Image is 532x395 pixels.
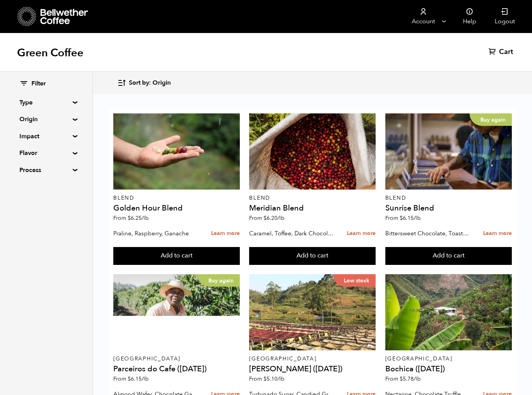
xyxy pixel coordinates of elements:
[113,365,240,373] h4: Parceiros do Cafe ([DATE])
[347,225,376,242] a: Learn more
[385,365,512,373] h4: Bochica ([DATE])
[142,375,149,383] span: /lb
[113,214,149,222] span: From
[489,47,515,57] a: Cart
[277,375,284,383] span: /lb
[400,375,403,383] span: $
[128,375,131,383] span: $
[400,214,403,222] span: $
[263,214,267,222] span: $
[263,375,267,383] span: $
[113,274,240,350] a: Buy again
[19,165,73,175] summary: Process
[113,204,240,212] h4: Golden Hour Blend
[113,228,199,239] p: Praline, Raspberry, Ganache
[128,214,131,222] span: $
[19,148,73,158] summary: Flavor
[128,375,149,383] bdi: 6.15
[385,228,471,239] p: Bittersweet Chocolate, Toasted Marshmallow, Candied Orange, Praline
[249,247,376,265] button: Add to cart
[470,113,512,126] p: Buy again
[249,365,376,373] h4: [PERSON_NAME] ([DATE])
[385,375,421,383] span: From
[414,375,421,383] span: /lb
[113,247,240,265] button: Add to cart
[249,195,376,201] p: Blend
[385,356,512,362] p: [GEOGRAPHIC_DATA]
[385,113,512,190] a: Buy again
[249,214,284,222] span: From
[400,214,421,222] bdi: 6.15
[333,274,376,287] p: Low stock
[499,47,513,57] span: Cart
[113,375,149,383] span: From
[19,98,73,107] summary: Type
[19,132,73,141] summary: Impact
[277,214,284,222] span: /lb
[211,225,240,242] a: Learn more
[414,214,421,222] span: /lb
[249,228,335,239] p: Caramel, Toffee, Dark Chocolate
[142,214,149,222] span: /lb
[263,214,284,222] bdi: 6.20
[249,274,376,350] a: Low stock
[385,204,512,212] h4: Sunrise Blend
[263,375,284,383] bdi: 5.10
[129,79,171,87] span: Sort by: Origin
[198,274,240,287] p: Buy again
[117,74,171,92] button: Sort by: Origin
[31,80,46,88] span: Filter
[385,247,512,265] button: Add to cart
[483,225,512,242] a: Learn more
[400,375,421,383] bdi: 5.78
[385,214,421,222] span: From
[113,195,240,201] p: Blend
[128,214,149,222] bdi: 6.25
[113,356,240,362] p: [GEOGRAPHIC_DATA]
[17,46,83,60] h1: Green Coffee
[249,204,376,212] h4: Meridian Blend
[19,115,73,124] summary: Origin
[385,195,512,201] p: Blend
[249,375,284,383] span: From
[249,356,376,362] p: [GEOGRAPHIC_DATA]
